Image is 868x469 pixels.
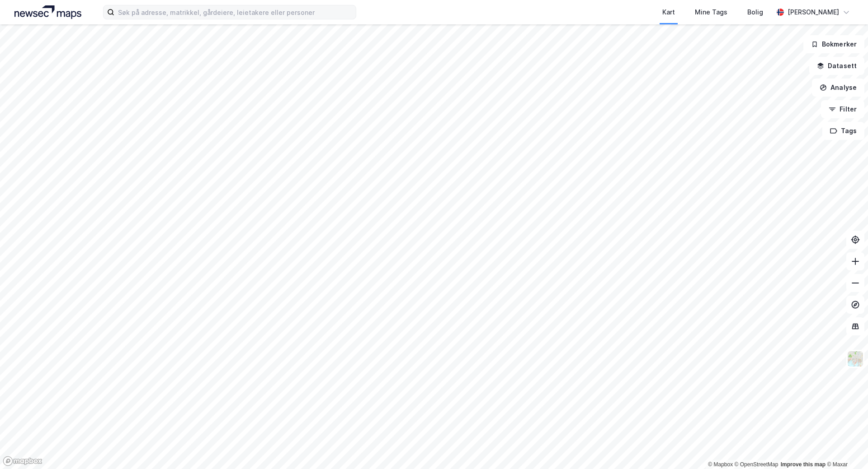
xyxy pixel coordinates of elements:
img: logo.a4113a55bc3d86da70a041830d287a7e.svg [14,5,81,19]
div: [PERSON_NAME] [788,7,839,18]
div: Kontrollprogram for chat [823,426,868,469]
button: Filter [821,100,864,118]
div: Mine Tags [695,7,727,18]
a: Mapbox homepage [3,456,42,466]
a: OpenStreetMap [735,461,778,468]
div: Kart [662,7,675,18]
button: Bokmerker [803,35,864,53]
iframe: Chat Widget [823,426,868,469]
button: Analyse [812,79,864,97]
div: Bolig [747,7,763,18]
button: Tags [822,122,864,140]
a: Mapbox [708,461,733,468]
img: Z [847,350,864,367]
button: Datasett [809,57,864,75]
input: Søk på adresse, matrikkel, gårdeiere, leietakere eller personer [114,5,356,19]
a: Improve this map [781,461,826,468]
